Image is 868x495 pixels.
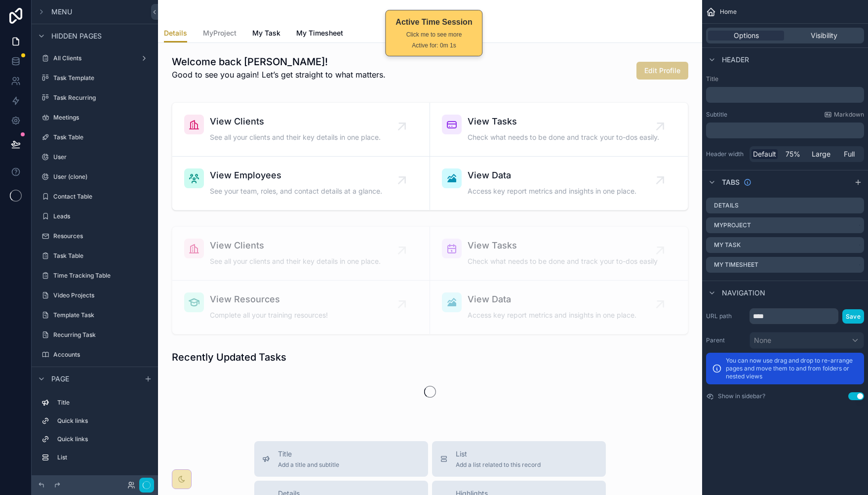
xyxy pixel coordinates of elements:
a: Video Projects [38,288,152,303]
span: Header [722,55,749,65]
a: Details [164,24,187,43]
label: Subtitle [706,111,727,119]
label: Title [57,399,148,407]
a: Meetings [38,110,152,125]
a: User [38,149,152,165]
p: You can now use drag and drop to re-arrange pages and move them to and from folders or nested views [726,357,858,380]
span: Menu [51,7,72,17]
label: Task Table [53,133,150,141]
a: Leads [38,208,152,224]
a: Time Tracking Table [38,268,152,284]
label: Template Task [53,311,150,319]
span: Hidden pages [51,31,102,41]
label: Task Table [53,252,150,260]
label: Task Recurring [53,94,150,102]
span: Large [812,149,830,159]
a: Task Template [38,70,152,86]
span: Home [720,8,737,16]
div: Click me to see more [395,30,472,39]
div: scrollable content [706,87,864,103]
span: Full [844,149,855,159]
label: Contact Table [53,193,150,201]
span: My Timesheet [296,28,343,38]
label: List [57,454,148,461]
label: Recurring Task [53,331,150,339]
label: Leads [53,212,150,220]
span: None [754,335,771,345]
label: User (clone) [53,173,150,181]
a: All Clients [38,50,152,66]
span: Add a list related to this record [456,461,541,469]
span: Page [51,374,69,384]
button: ListAdd a list related to this record [432,441,606,477]
label: User [53,153,150,161]
a: Resources [38,228,152,244]
a: Markdown [824,111,864,119]
span: Tabs [722,177,740,187]
label: Meetings [53,114,150,122]
label: My Task [714,241,741,249]
a: My Task [252,24,280,44]
span: Visibility [811,31,837,41]
a: Task Table [38,129,152,145]
span: My Task [252,28,280,38]
span: Options [734,31,759,41]
a: Task Table [38,248,152,264]
label: Header width [706,150,746,158]
label: Resources [53,232,150,240]
span: Default [753,149,776,159]
span: Navigation [722,288,765,298]
label: Show in sidebar? [718,392,765,400]
div: Active Time Session [395,16,472,28]
a: Recurring Task [38,327,152,343]
label: Video Projects [53,291,150,299]
button: Save [842,309,864,324]
button: None [750,332,864,349]
label: Details [714,202,739,209]
span: Markdown [834,111,864,119]
span: Add a title and subtitle [278,461,339,469]
label: Quick links [57,417,148,425]
a: My Timesheet [296,24,343,44]
label: MyProject [714,221,751,229]
a: Template Task [38,307,152,323]
a: Task Recurring [38,90,152,106]
a: MyProject [203,24,237,44]
span: Details [164,28,187,38]
button: TitleAdd a title and subtitle [254,441,428,477]
label: Quick links [57,435,148,443]
label: All Clients [53,54,136,62]
div: Active for: 0m 1s [395,41,472,50]
a: Accounts [38,347,152,363]
span: MyProject [203,28,237,38]
span: List [456,449,541,459]
label: Title [706,75,864,83]
label: Parent [706,336,746,344]
div: scrollable content [706,123,864,138]
label: Time Tracking Table [53,272,150,280]
label: URL path [706,312,746,320]
label: My Timesheet [714,261,758,269]
label: Accounts [53,351,150,359]
span: 75% [786,149,800,159]
a: User (clone) [38,169,152,185]
label: Task Template [53,74,150,82]
span: Title [278,449,339,459]
a: Contact Table [38,189,152,205]
div: scrollable content [32,390,158,475]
